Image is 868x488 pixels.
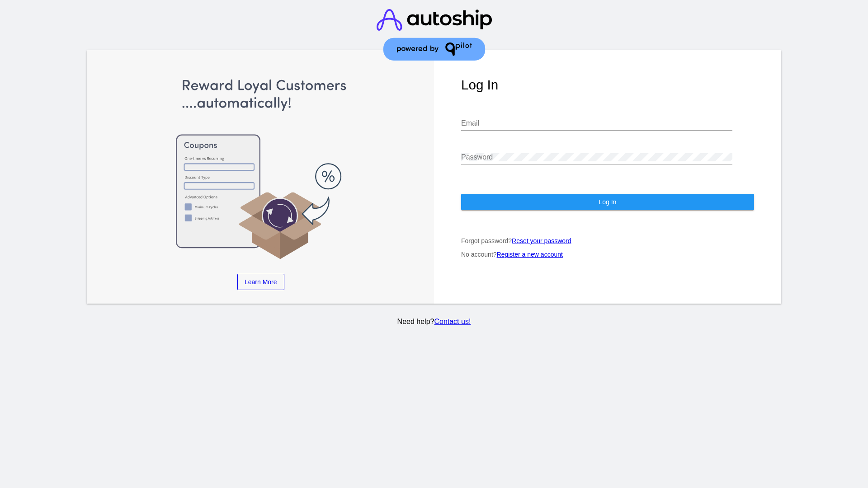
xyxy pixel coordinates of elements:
[461,194,754,210] button: Log In
[461,119,732,127] input: Email
[434,318,471,325] a: Contact us!
[114,77,407,260] img: Apply Coupons Automatically to Scheduled Orders with QPilot
[237,274,284,290] a: Learn More
[599,198,616,206] span: Log In
[461,251,754,258] p: No account?
[245,278,277,286] span: Learn More
[461,237,754,244] p: Forgot password?
[512,237,571,244] a: Reset your password
[461,77,754,93] h1: Log In
[497,251,563,258] a: Register a new account
[85,318,783,326] p: Need help?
